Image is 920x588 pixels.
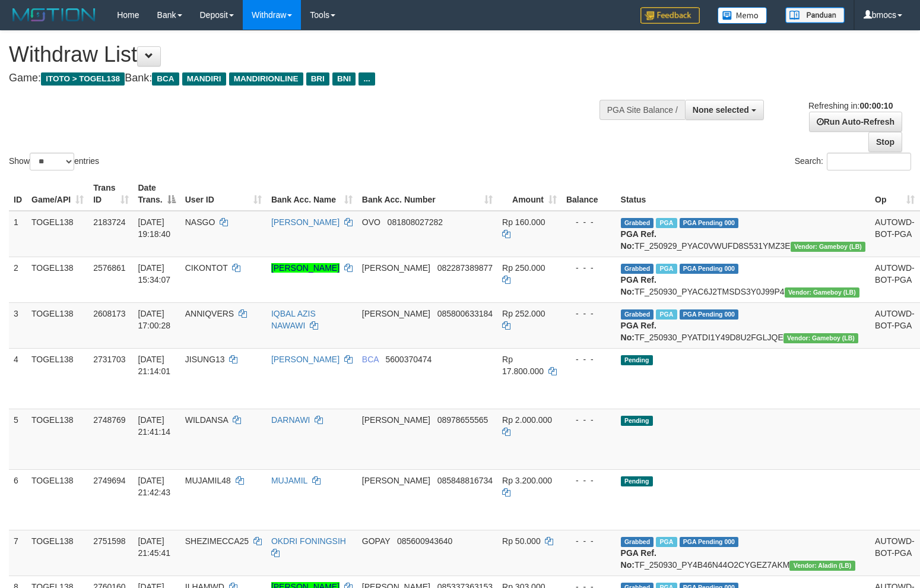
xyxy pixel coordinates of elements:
span: 2731703 [93,355,126,364]
label: Search: [795,153,911,170]
th: ID [9,177,27,211]
th: Bank Acc. Number: activate to sort column ascending [357,177,497,211]
span: Pending [621,476,653,486]
span: 2576861 [93,263,126,273]
a: OKDRI FONINGSIH [271,536,346,546]
span: MANDIRIONLINE [229,72,303,86]
span: Marked by bmocs [656,309,677,320]
span: Rp 252.000 [502,309,545,318]
span: Copy 081808027282 to clipboard [388,217,443,227]
th: Date Trans.: activate to sort column descending [134,177,180,211]
img: Button%20Memo.svg [718,7,767,24]
span: Rp 3.200.000 [502,476,552,485]
span: Grabbed [621,537,654,547]
span: None selected [693,105,749,115]
span: [PERSON_NAME] [362,263,430,273]
span: Marked by bmocs [656,537,677,547]
a: [PERSON_NAME] [271,217,340,227]
span: Copy 08978655565 to clipboard [437,415,488,425]
span: Vendor URL: https://dashboard.q2checkout.com/secure [791,242,865,252]
td: 2 [9,257,27,302]
td: 1 [9,211,27,257]
b: PGA Ref. No: [621,275,656,296]
span: JISUNG13 [185,355,225,364]
td: TF_250930_PYATDI1Y49D8U2FGLJQE [616,302,870,348]
span: Rp 250.000 [502,263,545,273]
div: - - - [566,308,611,320]
span: [DATE] 21:45:41 [138,536,171,558]
span: OVO [362,217,380,227]
span: 2751598 [93,536,126,546]
th: User ID: activate to sort column ascending [180,177,267,211]
span: Rp 2.000.000 [502,415,552,425]
span: PGA Pending [680,264,739,274]
span: [DATE] 21:41:14 [138,415,171,437]
td: TOGEL138 [27,302,88,348]
th: Op: activate to sort column ascending [870,177,919,211]
th: Bank Acc. Name: activate to sort column ascending [267,177,357,211]
span: GOPAY [362,536,390,546]
a: MUJAMIL [271,476,307,485]
span: Refreshing in: [808,101,893,110]
span: [PERSON_NAME] [362,309,430,318]
span: WILDANSA [185,415,228,425]
th: Trans ID: activate to sort column ascending [88,177,133,211]
h1: Withdraw List [9,43,601,67]
span: Pending [621,416,653,426]
div: - - - [566,353,611,365]
a: [PERSON_NAME] [271,355,340,364]
td: TOGEL138 [27,530,88,576]
span: MUJAMIL48 [185,476,231,485]
select: Showentries [30,153,74,170]
td: 3 [9,302,27,348]
strong: 00:00:10 [859,101,893,110]
span: Grabbed [621,309,654,320]
th: Game/API: activate to sort column ascending [27,177,88,211]
td: TOGEL138 [27,211,88,257]
span: PGA Pending [680,537,739,547]
span: Grabbed [621,218,654,228]
div: PGA Site Balance / [599,100,685,120]
td: AUTOWD-BOT-PGA [870,530,919,576]
td: 4 [9,348,27,409]
span: ANNIQVERS [185,309,234,318]
span: [DATE] 17:00:28 [138,309,171,330]
span: ITOTO > TOGEL138 [41,72,125,86]
span: [PERSON_NAME] [362,415,430,425]
div: - - - [566,216,611,228]
a: DARNAWI [271,415,310,425]
span: 2749694 [93,476,126,485]
a: Run Auto-Refresh [809,112,902,132]
span: PGA Pending [680,218,739,228]
h4: Game: Bank: [9,72,601,84]
span: NASGO [185,217,215,227]
span: 2183724 [93,217,126,227]
span: Marked by bmocs [656,218,677,228]
a: IQBAL AZIS NAWAWI [271,309,316,330]
span: [DATE] 21:14:01 [138,355,171,376]
td: 5 [9,409,27,469]
span: Vendor URL: https://dashboard.q2checkout.com/secure [789,561,855,571]
div: - - - [566,414,611,426]
td: AUTOWD-BOT-PGA [870,211,919,257]
img: panduan.png [785,7,845,23]
img: MOTION_logo.png [9,6,99,24]
th: Amount: activate to sort column ascending [497,177,561,211]
span: Rp 17.800.000 [502,355,544,376]
span: Grabbed [621,264,654,274]
td: TOGEL138 [27,409,88,469]
span: Rp 50.000 [502,536,541,546]
span: Copy 085600943640 to clipboard [397,536,452,546]
span: MANDIRI [182,72,226,86]
span: [PERSON_NAME] [362,476,430,485]
span: ... [359,72,375,86]
td: AUTOWD-BOT-PGA [870,257,919,302]
span: 2608173 [93,309,126,318]
span: BRI [306,72,329,86]
span: [DATE] 21:42:43 [138,476,171,497]
td: 7 [9,530,27,576]
td: TOGEL138 [27,348,88,409]
div: - - - [566,475,611,486]
span: Copy 085800633184 to clipboard [437,309,493,318]
td: TOGEL138 [27,257,88,302]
